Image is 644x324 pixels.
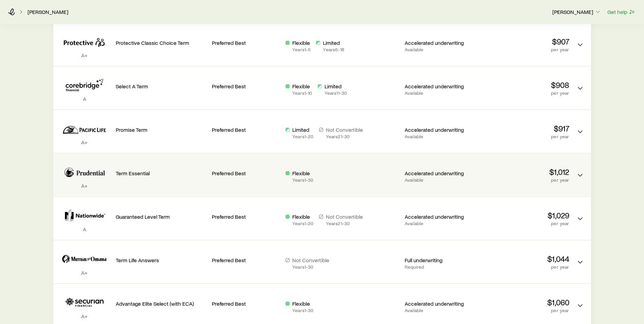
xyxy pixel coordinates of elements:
p: Limited [323,39,344,46]
p: $1,029 [478,211,569,220]
p: Protective Classic Choice Term [116,39,207,46]
p: $917 [478,124,569,133]
p: A [59,226,110,233]
p: Preferred Best [212,39,280,46]
p: Years 1 - 10 [292,90,312,96]
p: A+ [59,269,110,276]
p: Accelerated underwriting [405,39,473,46]
a: [PERSON_NAME] [27,9,69,15]
p: Years 1 - 30 [292,177,313,183]
p: A+ [59,52,110,59]
p: Available [405,134,473,139]
p: Available [405,47,473,52]
p: Advantage Elite Select (with ECA) [116,300,207,307]
p: A+ [59,182,110,189]
p: Years 1 - 30 [292,264,329,270]
p: Select A Term [116,83,207,90]
p: Flexible [292,213,313,220]
p: A+ [59,139,110,146]
p: Accelerated underwriting [405,213,473,220]
p: Flexible [292,83,312,90]
p: $1,060 [478,298,569,307]
p: Years 6 - 18 [323,47,344,52]
p: Years 21 - 30 [326,221,363,226]
p: Available [405,90,473,96]
p: Available [405,308,473,313]
p: Not Convertible [292,257,329,264]
p: Promise Term [116,126,207,133]
p: Limited [292,126,313,133]
p: per year [478,90,569,96]
p: Available [405,177,473,183]
p: $1,012 [478,167,569,177]
p: Available [405,221,473,226]
p: Accelerated underwriting [405,126,473,133]
p: Term Essential [116,170,207,177]
p: [PERSON_NAME] [552,8,601,15]
p: Flexible [292,39,311,46]
p: $907 [478,37,569,46]
p: Flexible [292,170,313,177]
p: per year [478,177,569,183]
p: per year [478,134,569,139]
p: Not Convertible [326,126,363,133]
p: per year [478,47,569,52]
p: $908 [478,80,569,90]
button: Get help [607,8,636,16]
p: Preferred Best [212,257,280,264]
p: Flexible [292,300,313,307]
p: per year [478,221,569,226]
p: per year [478,264,569,270]
p: Years 21 - 30 [326,134,363,139]
p: Years 1 - 20 [292,221,313,226]
p: Accelerated underwriting [405,83,473,90]
p: A [59,95,110,102]
p: $1,044 [478,254,569,264]
p: Preferred Best [212,213,280,220]
p: Term Life Answers [116,257,207,264]
p: Preferred Best [212,126,280,133]
p: Required [405,264,473,270]
p: Years 1 - 20 [292,134,313,139]
p: Full underwriting [405,257,473,264]
p: Preferred Best [212,170,280,177]
p: Limited [325,83,347,90]
p: Years 11 - 30 [325,90,347,96]
p: per year [478,308,569,313]
p: Guaranteed Level Term [116,213,207,220]
p: Years 1 - 30 [292,308,313,313]
p: A+ [59,313,110,320]
p: Years 1 - 5 [292,47,311,52]
p: Not Convertible [326,213,363,220]
p: Preferred Best [212,83,280,90]
p: Accelerated underwriting [405,170,473,177]
button: [PERSON_NAME] [552,8,602,16]
p: Preferred Best [212,300,280,307]
p: Accelerated underwriting [405,300,473,307]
